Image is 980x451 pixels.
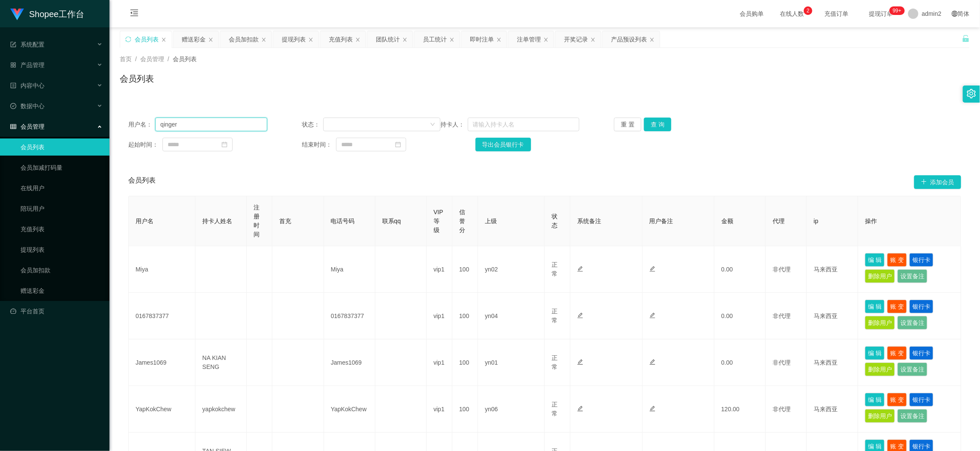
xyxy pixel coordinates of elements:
span: / [135,56,137,62]
button: 账 变 [887,253,907,267]
td: YapKokChew [129,386,195,433]
span: 用户备注 [649,218,673,224]
a: 提现列表 [21,241,103,258]
i: 图标: edit [649,359,655,365]
a: 会员加扣款 [21,262,103,279]
button: 银行卡 [909,393,933,407]
div: 团队统计 [376,31,400,47]
i: 图标: edit [649,312,655,318]
a: 陪玩用户 [21,200,103,217]
div: 员工统计 [423,31,447,47]
span: 非代理 [773,406,791,413]
button: 编 辑 [865,253,885,267]
input: 请输入用户名 [155,118,267,131]
span: VIP等级 [434,209,443,233]
span: 注册时间 [254,204,260,238]
td: 马来西亚 [807,386,858,433]
span: 会员管理 [10,123,44,130]
a: 图标: dashboard平台首页 [10,303,103,320]
div: 充值列表 [329,31,353,47]
i: 图标: edit [577,406,583,412]
td: 100 [452,339,478,386]
span: 首页 [120,56,132,62]
td: vip1 [427,339,452,386]
i: 图标: close [161,37,166,42]
i: 图标: calendar [395,141,401,147]
span: 在线人数 [776,11,808,17]
div: 注单管理 [517,31,541,47]
span: 产品管理 [10,62,44,68]
i: 图标: appstore-o [10,62,16,68]
span: 起始时间： [128,140,162,149]
i: 图标: edit [649,266,655,272]
div: 会员列表 [135,31,159,47]
i: 图标: menu-fold [120,0,149,28]
td: 0.00 [714,339,766,386]
span: 提现订单 [865,11,897,17]
td: 马来西亚 [807,339,858,386]
span: / [168,56,169,62]
span: 正常 [552,354,558,370]
a: 在线用户 [21,180,103,197]
i: 图标: close [261,37,266,42]
i: 图标: close [355,37,360,42]
span: 金额 [721,218,733,224]
td: YapKokChew [324,386,375,433]
td: 100 [452,293,478,339]
div: 会员加扣款 [229,31,259,47]
td: vip1 [427,246,452,293]
sup: 2 [804,6,812,15]
i: 图标: form [10,41,16,47]
span: 内容中心 [10,82,44,89]
button: 图标: plus添加会员 [914,175,961,189]
td: vip1 [427,386,452,433]
i: 图标: down [430,122,435,128]
i: 图标: close [543,37,549,42]
sup: 324 [889,6,905,15]
span: 代理 [773,218,785,224]
i: 图标: close [402,37,407,42]
i: 图标: close [496,37,502,42]
a: 赠送彩金 [21,282,103,299]
td: 120.00 [714,386,766,433]
td: James1069 [129,339,195,386]
button: 重 置 [614,118,641,131]
span: 正常 [552,401,558,417]
button: 删除用户 [865,269,895,283]
div: 赠送彩金 [182,31,206,47]
span: 非代理 [773,266,791,273]
div: 产品预设列表 [611,31,647,47]
span: 数据中心 [10,103,44,109]
td: 0167837377 [129,293,195,339]
td: yn04 [478,293,545,339]
button: 删除用户 [865,363,895,376]
span: 非代理 [773,312,791,319]
td: James1069 [324,339,375,386]
span: 首充 [279,218,291,224]
i: 图标: close [590,37,596,42]
td: 马来西亚 [807,246,858,293]
button: 银行卡 [909,300,933,313]
a: 会员加减打码量 [21,159,103,176]
span: 会员管理 [140,56,164,62]
td: vip1 [427,293,452,339]
div: 即时注单 [470,31,494,47]
span: 状态： [302,120,324,129]
a: 充值列表 [21,221,103,238]
span: 用户名： [128,120,155,129]
button: 编 辑 [865,346,885,360]
td: 0.00 [714,293,766,339]
i: 图标: sync [125,36,131,42]
span: 电话号码 [331,218,355,224]
td: yn02 [478,246,545,293]
td: 0167837377 [324,293,375,339]
span: 状态 [552,213,558,229]
span: 非代理 [773,359,791,366]
img: logo.9652507e.png [10,9,24,21]
i: 图标: close [308,37,313,42]
span: 会员列表 [128,175,156,189]
i: 图标: edit [577,359,583,365]
i: 图标: edit [649,406,655,412]
button: 设置备注 [897,269,927,283]
td: 0.00 [714,246,766,293]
